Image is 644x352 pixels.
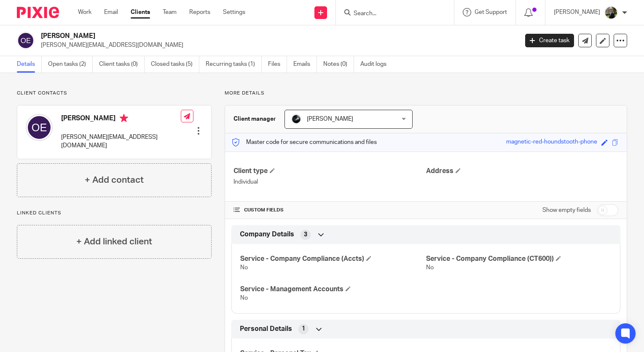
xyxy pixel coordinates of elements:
[240,255,426,263] h4: Service - Company Compliance (Accts)
[506,138,597,147] div: magnetic-red-houndstooth-phone
[17,32,35,49] img: svg%3E
[85,173,144,187] h4: + Add contact
[604,6,618,19] img: ACCOUNTING4EVERYTHING-9.jpg
[151,56,199,73] a: Closed tasks (5)
[554,8,600,16] p: [PERSON_NAME]
[525,34,574,47] a: Create task
[302,325,305,333] span: 1
[353,10,429,18] input: Search
[223,8,245,16] a: Settings
[17,90,212,97] p: Client contacts
[240,265,248,271] span: No
[231,138,377,146] p: Master code for secure communications and files
[61,133,181,150] p: [PERSON_NAME][EMAIL_ADDRESS][DOMAIN_NAME]
[120,114,128,122] i: Primary
[41,41,513,49] p: [PERSON_NAME][EMAIL_ADDRESS][DOMAIN_NAME]
[240,325,292,333] span: Personal Details
[99,56,145,73] a: Client tasks (0)
[131,8,150,16] a: Clients
[426,265,434,271] span: No
[268,56,287,73] a: Files
[291,114,301,124] img: 1000002122.jpg
[17,56,42,73] a: Details
[233,207,426,214] h4: CUSTOM FIELDS
[61,114,181,125] h4: [PERSON_NAME]
[225,90,627,97] p: More details
[233,115,276,123] h3: Client manager
[233,178,426,186] p: Individual
[78,8,91,16] a: Work
[189,8,210,16] a: Reports
[104,8,118,16] a: Email
[323,56,354,73] a: Notes (0)
[233,167,426,176] h4: Client type
[76,235,152,248] h4: + Add linked client
[307,116,353,122] span: [PERSON_NAME]
[542,206,591,214] label: Show empty fields
[293,56,317,73] a: Emails
[206,56,262,73] a: Recurring tasks (1)
[360,56,393,73] a: Audit logs
[426,167,618,176] h4: Address
[240,295,248,301] span: No
[240,285,426,294] h4: Service - Management Accounts
[48,56,93,73] a: Open tasks (2)
[475,9,507,15] span: Get Support
[240,230,294,239] span: Company Details
[17,210,212,217] p: Linked clients
[41,32,418,41] h2: [PERSON_NAME]
[163,8,177,16] a: Team
[426,255,612,263] h4: Service - Company Compliance (CT600))
[17,7,59,18] img: Pixie
[304,230,307,239] span: 3
[26,114,53,141] img: svg%3E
